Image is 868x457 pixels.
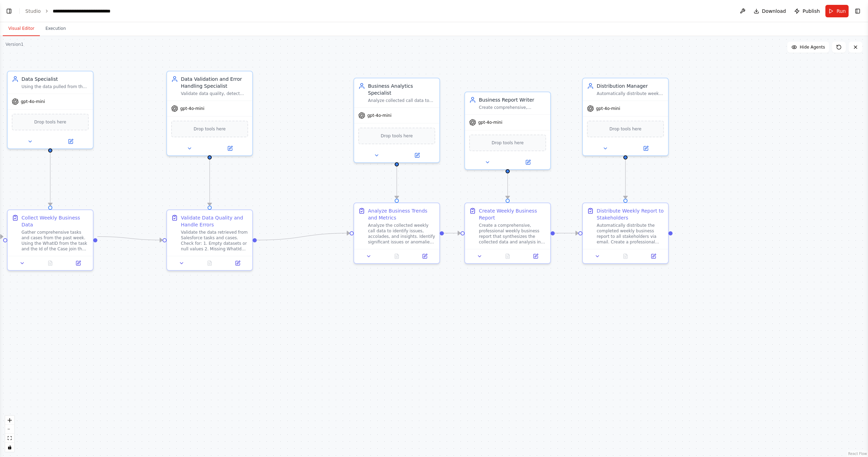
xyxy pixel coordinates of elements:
[464,92,551,170] div: Business Report WriterCreate comprehensive, professional weekly business reports highlighting key...
[194,126,226,132] span: Drop tools here
[5,416,14,425] button: zoom in
[524,252,547,260] button: Open in side panel
[97,233,163,243] g: Edge from 94b5a58d-6404-4ec3-8ea5-12eec70e251d to 77449507-536c-4fdc-b4b6-4fe98090168c
[6,42,24,47] div: Version 1
[180,106,204,111] span: gpt-4o-mini
[597,83,664,89] div: Distribution Manager
[479,96,546,103] div: Business Report Writer
[791,5,823,17] button: Publish
[611,252,640,260] button: No output available
[479,105,546,110] div: Create comprehensive, professional weekly business reports highlighting key metrics, trends, and ...
[181,91,248,96] div: Validate data quality, detect errors, and implement fallback procedures when data retrieval fails...
[464,202,551,264] div: Create Weekly Business ReportCreate a comprehensive, professional weekly business report that syn...
[21,84,89,89] div: Using the data pulled from the Task Retrieval task and the Case Retrieval task, create a final da...
[762,8,786,15] span: Download
[206,159,213,206] g: Edge from 427960e8-1ddb-44e2-8ab5-9fef8f256f9d to 77449507-536c-4fdc-b4b6-4fe98090168c
[508,158,547,166] button: Open in side panel
[181,230,248,252] div: Validate the data retrieved from Salesforce tasks and cases. Check for: 1. Empty datasets or null...
[413,252,437,260] button: Open in side panel
[825,5,849,17] button: Run
[181,214,248,228] div: Validate Data Quality and Handle Errors
[803,8,820,15] span: Publish
[7,71,94,149] div: Data SpecialistUsing the data pulled from the Task Retrieval task and the Case Retrieval task, cr...
[393,159,400,199] g: Edge from 1c5224ba-a274-4b47-af17-3bbbb133b9f3 to 59fe0559-5327-41fd-9377-18ad4df4b544
[7,209,94,271] div: Collect Weekly Business DataGather comprehensive tasks and cases from the past week. Using the Wh...
[21,214,89,228] div: Collect Weekly Business Data
[353,202,440,264] div: Analyze Business Trends and MetricsAnalyze the collected weekly call data to identify issues, acc...
[582,202,669,264] div: Distribute Weekly Report to StakeholdersAutomatically distribute the completed weekly business re...
[368,223,435,245] div: Analyze the collected weekly call data to identify issues, accolades, and insights. Identify sign...
[848,452,867,456] a: React Flow attribution
[597,207,664,221] div: Distribute Weekly Report to Stakeholders
[34,119,67,126] span: Drop tools here
[51,137,90,146] button: Open in side panel
[25,8,111,15] nav: breadcrumb
[210,144,249,153] button: Open in side panel
[582,78,669,156] div: Distribution ManagerAutomatically distribute weekly business reports to [PERSON_NAME][EMAIL_ADDRE...
[597,91,664,96] div: Automatically distribute weekly business reports to [PERSON_NAME][EMAIL_ADDRESS][PERSON_NAME][DOM...
[397,151,437,159] button: Open in side panel
[504,173,511,199] g: Edge from 864dfad8-76ed-4370-8f0c-7cff30b3bab5 to 89244c36-f76c-4eb2-a234-92e4a8beb84f
[47,152,54,206] g: Edge from 89826c3f-5ce9-4049-981e-51df0d944d52 to 94b5a58d-6404-4ec3-8ea5-12eec70e251d
[5,434,14,443] button: fit view
[166,209,253,271] div: Validate Data Quality and Handle ErrorsValidate the data retrieved from Salesforce tasks and case...
[478,120,502,125] span: gpt-4o-mini
[367,113,392,118] span: gpt-4o-mini
[353,78,440,163] div: Business Analytics SpecialistAnalyze collected call data to identify issues, accolades and insigh...
[4,6,14,16] button: Show left sidebar
[610,126,642,132] span: Drop tools here
[596,106,620,111] span: gpt-4o-mini
[800,44,825,50] span: Hide Agents
[257,230,350,243] g: Edge from 77449507-536c-4fdc-b4b6-4fe98090168c to 59fe0559-5327-41fd-9377-18ad4df4b544
[622,159,629,199] g: Edge from b6d886af-63d8-4355-b257-e440cfe477b3 to 48705596-7d08-412d-ada7-0faaf4d85ece
[836,8,846,15] span: Run
[493,252,523,260] button: No output available
[787,42,829,53] button: Hide Agents
[5,425,14,434] button: zoom out
[368,207,435,221] div: Analyze Business Trends and Metrics
[479,223,546,245] div: Create a comprehensive, professional weekly business report that synthesizes the collected data a...
[641,252,665,260] button: Open in side panel
[181,76,248,89] div: Data Validation and Error Handling Specialist
[381,132,413,139] span: Drop tools here
[21,230,89,252] div: Gather comprehensive tasks and cases from the past week. Using the WhatID from the task and the I...
[195,259,225,267] button: No output available
[226,259,249,267] button: Open in side panel
[3,21,40,36] button: Visual Editor
[597,223,664,245] div: Automatically distribute the completed weekly business report to all stakeholders via email. Crea...
[751,5,789,17] button: Download
[853,6,862,16] button: Show right sidebar
[40,21,71,36] button: Execution
[66,259,90,267] button: Open in side panel
[5,443,14,452] button: toggle interactivity
[444,230,461,236] g: Edge from 59fe0559-5327-41fd-9377-18ad4df4b544 to 89244c36-f76c-4eb2-a234-92e4a8beb84f
[36,259,65,267] button: No output available
[368,98,435,103] div: Analyze collected call data to identify issues, accolades and insights with a focus on reducing v...
[21,76,89,83] div: Data Specialist
[382,252,412,260] button: No output available
[492,139,524,146] span: Drop tools here
[21,99,45,104] span: gpt-4o-mini
[166,71,253,156] div: Data Validation and Error Handling SpecialistValidate data quality, detect errors, and implement ...
[555,230,578,236] g: Edge from 89244c36-f76c-4eb2-a234-92e4a8beb84f to 48705596-7d08-412d-ada7-0faaf4d85ece
[25,8,41,14] a: Studio
[368,83,435,96] div: Business Analytics Specialist
[626,144,665,153] button: Open in side panel
[5,416,14,452] div: React Flow controls
[479,207,546,221] div: Create Weekly Business Report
